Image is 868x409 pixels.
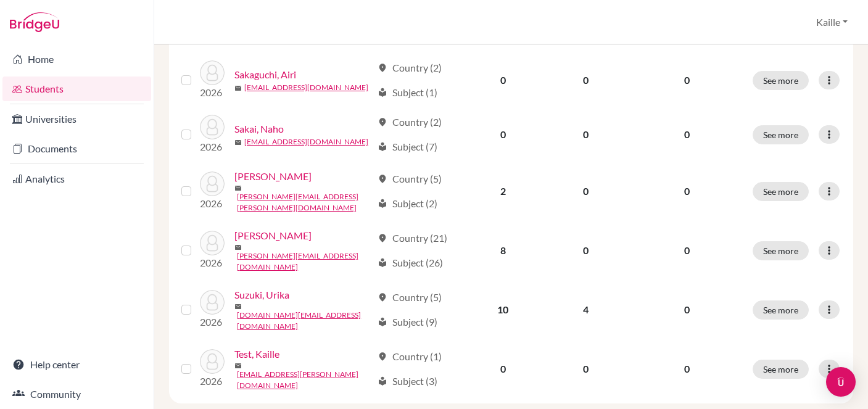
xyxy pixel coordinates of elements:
[200,115,225,139] img: Sakai, Naho
[234,303,242,310] span: mail
[200,139,225,154] p: 2026
[378,233,387,243] span: location_on
[636,184,738,199] p: 0
[636,73,738,88] p: 0
[636,243,738,258] p: 0
[10,12,59,32] img: Bridge-U
[200,290,225,315] img: Suzuki, Urika
[544,221,629,280] td: 0
[378,88,387,97] span: local_library
[378,349,442,364] div: Country (1)
[544,53,629,107] td: 0
[544,280,629,339] td: 4
[234,122,284,136] a: Sakai, Naho
[244,136,368,147] a: [EMAIL_ADDRESS][DOMAIN_NAME]
[753,241,809,260] button: See more
[463,280,544,339] td: 10
[234,67,296,82] a: Sakaguchi, Airi
[378,231,447,246] div: Country (21)
[234,169,312,184] a: [PERSON_NAME]
[544,107,629,162] td: 0
[753,125,809,144] button: See more
[544,339,629,399] td: 0
[463,53,544,107] td: 0
[753,300,809,320] button: See more
[636,361,738,376] p: 0
[378,117,387,127] span: location_on
[244,82,368,93] a: [EMAIL_ADDRESS][DOMAIN_NAME]
[234,85,242,92] span: mail
[2,167,151,191] a: Analytics
[378,171,442,186] div: Country (5)
[378,374,437,389] div: Subject (3)
[237,369,371,391] a: [EMAIL_ADDRESS][PERSON_NAME][DOMAIN_NAME]
[378,139,437,154] div: Subject (7)
[2,352,151,377] a: Help center
[378,85,437,100] div: Subject (1)
[200,171,225,196] img: Sefiani, Mathias
[200,349,225,374] img: Test, Kaille
[2,136,151,161] a: Documents
[378,174,387,184] span: location_on
[200,85,225,100] p: 2026
[378,352,387,361] span: location_on
[2,382,151,407] a: Community
[378,60,442,75] div: Country (2)
[636,302,738,317] p: 0
[234,362,242,370] span: mail
[463,339,544,399] td: 0
[2,76,151,101] a: Students
[753,71,809,90] button: See more
[378,115,442,130] div: Country (2)
[237,250,371,273] a: [PERSON_NAME][EMAIL_ADDRESS][DOMAIN_NAME]
[234,184,242,192] span: mail
[237,191,371,213] a: [PERSON_NAME][EMAIL_ADDRESS][PERSON_NAME][DOMAIN_NAME]
[378,199,387,209] span: local_library
[378,290,442,305] div: Country (5)
[378,315,437,329] div: Subject (9)
[378,258,387,268] span: local_library
[753,182,809,201] button: See more
[463,221,544,280] td: 8
[378,196,437,211] div: Subject (2)
[378,255,443,270] div: Subject (26)
[200,255,225,270] p: 2026
[378,376,387,386] span: local_library
[200,315,225,329] p: 2026
[826,367,856,397] div: Open Intercom Messenger
[753,360,809,379] button: See more
[463,107,544,162] td: 0
[234,287,289,302] a: Suzuki, Urika
[234,139,242,146] span: mail
[2,47,151,72] a: Home
[378,317,387,327] span: local_library
[200,60,225,85] img: Sakaguchi, Airi
[811,10,853,34] button: Kaille
[378,63,387,73] span: location_on
[200,231,225,255] img: Seprényi, Fiona
[2,107,151,131] a: Universities
[378,142,387,152] span: local_library
[378,292,387,302] span: location_on
[234,244,242,251] span: mail
[544,162,629,221] td: 0
[234,228,312,243] a: [PERSON_NAME]
[234,347,279,361] a: Test, Kaille
[200,374,225,389] p: 2026
[200,196,225,211] p: 2026
[237,310,371,332] a: [DOMAIN_NAME][EMAIL_ADDRESS][DOMAIN_NAME]
[636,127,738,142] p: 0
[463,162,544,221] td: 2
